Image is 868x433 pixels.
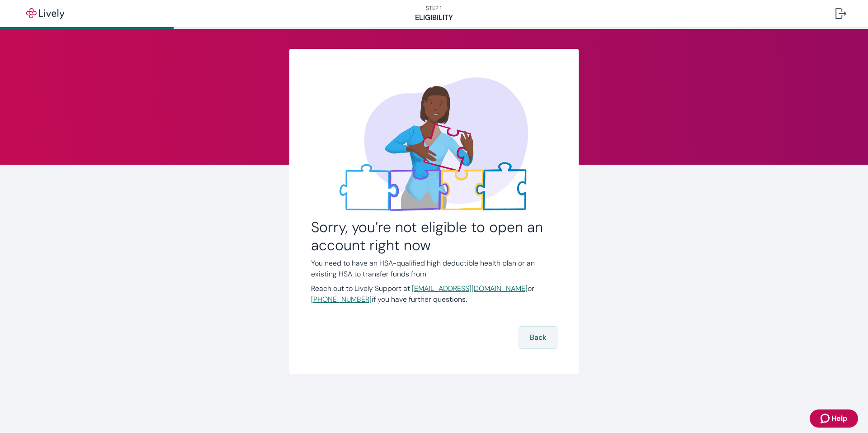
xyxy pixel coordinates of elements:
span: Help [831,413,847,424]
button: Back [519,327,557,348]
p: Reach out to Lively Support at or if you have further questions. [311,283,557,305]
p: You need to have an HSA-qualified high deductible health plan or an existing HSA to transfer fund... [311,258,557,280]
img: Lively [20,8,71,19]
a: [EMAIL_ADDRESS][DOMAIN_NAME] [412,284,528,293]
h2: Sorry, you’re not eligible to open an account right now [311,218,557,254]
button: Log out [828,3,854,24]
svg: Zendesk support icon [821,413,831,424]
button: Zendesk support iconHelp [810,409,858,428]
a: [PHONE_NUMBER] [311,295,372,304]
